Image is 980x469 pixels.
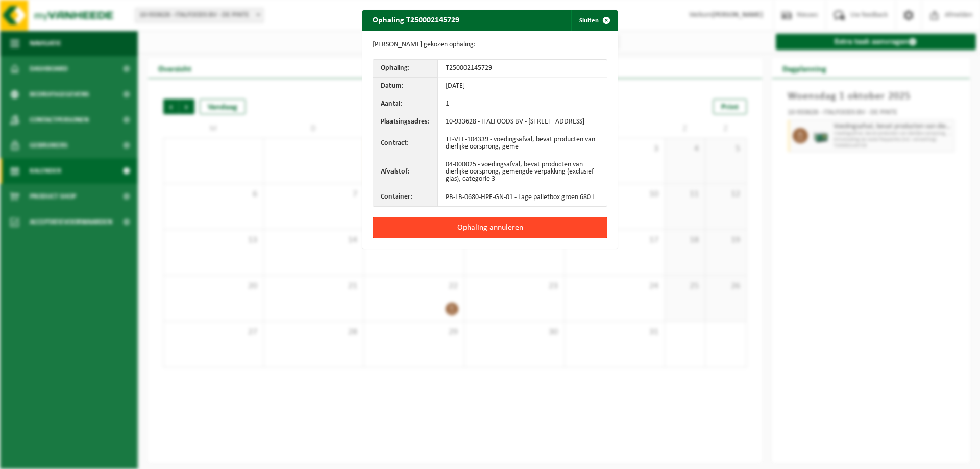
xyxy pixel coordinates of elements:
th: Ophaling: [373,60,438,78]
th: Contract: [373,131,438,156]
th: Datum: [373,78,438,95]
td: 04-000025 - voedingsafval, bevat producten van dierlijke oorsprong, gemengde verpakking (exclusie... [438,156,607,188]
th: Container: [373,188,438,206]
td: [DATE] [438,78,607,95]
p: [PERSON_NAME] gekozen ophaling: [373,41,607,49]
td: T250002145729 [438,60,607,78]
td: TL-VEL-104339 - voedingsafval, bevat producten van dierlijke oorsprong, geme [438,131,607,156]
td: 1 [438,95,607,113]
th: Afvalstof: [373,156,438,188]
td: PB-LB-0680-HPE-GN-01 - Lage palletbox groen 680 L [438,188,607,206]
td: 10-933628 - ITALFOODS BV - [STREET_ADDRESS] [438,113,607,131]
button: Sluiten [571,10,617,31]
button: Ophaling annuleren [373,217,607,238]
th: Aantal: [373,95,438,113]
th: Plaatsingsadres: [373,113,438,131]
h2: Ophaling T250002145729 [362,10,470,30]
